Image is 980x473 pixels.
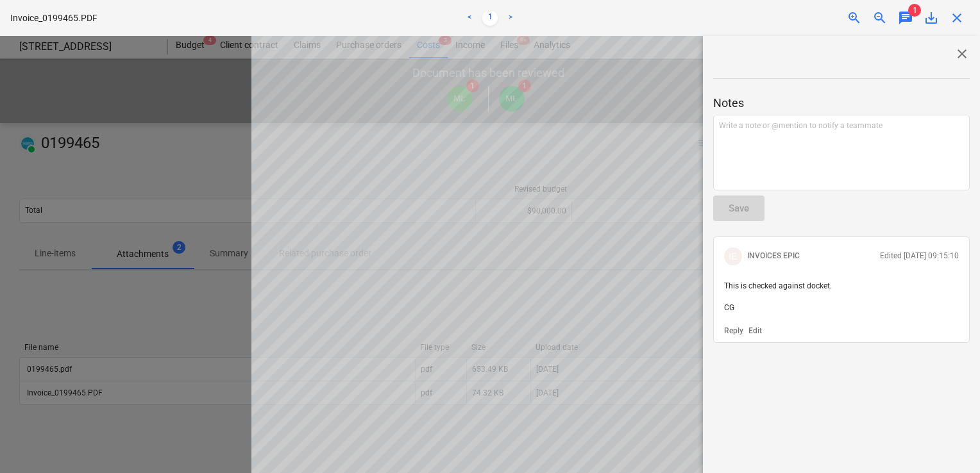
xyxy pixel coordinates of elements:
span: zoom_out [872,10,888,26]
span: chat [898,10,913,26]
span: IE [729,251,737,261]
a: Next page [503,10,518,26]
p: Edited [DATE] 09:15:10 [880,251,959,261]
p: INVOICES EPIC [747,251,800,261]
a: Previous page [462,10,477,26]
iframe: Chat Widget [916,411,980,473]
span: save_alt [924,10,939,26]
span: zoom_in [847,10,862,26]
button: Edit [748,326,762,336]
a: Page 1 is your current page [482,10,498,26]
span: This is checked against docket. CG [724,281,832,312]
span: close [949,10,965,26]
div: INVOICES EPIC [724,247,742,265]
button: Reply [724,326,743,336]
p: Invoice_0199465.PDF [10,12,97,25]
span: close [954,46,970,62]
span: 1 [908,4,921,17]
p: Notes [713,95,970,111]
